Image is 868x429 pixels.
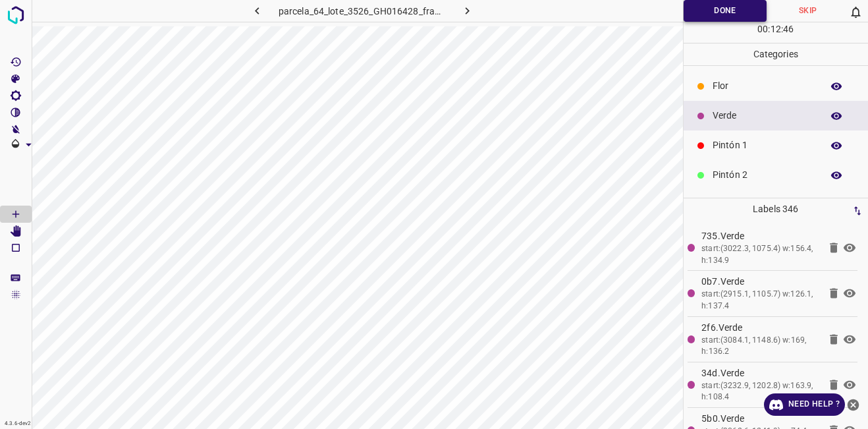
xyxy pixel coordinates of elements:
[713,168,815,182] p: Pintón 2
[764,393,845,416] a: Need Help ?
[688,198,865,220] p: Labels 346
[701,366,819,380] p: 34d.Verde
[701,412,819,426] p: 5b0.Verde
[1,418,34,429] div: 4.3.6-dev2
[771,22,781,36] p: 12
[701,275,819,289] p: 0b7.Verde
[701,321,819,335] p: 2f6.Verde
[757,22,794,43] div: : :
[701,335,819,358] div: start:(3084.1, 1148.6) w:169, h:136.2
[701,380,819,403] div: start:(3232.9, 1202.8) w:163.9, h:108.4
[701,243,819,266] div: start:(3022.3, 1075.4) w:156.4, h:134.9
[713,79,815,93] p: Flor
[845,393,861,416] button: close-help
[713,109,815,123] p: Verde
[279,3,447,22] h6: parcela_64_lote_3526_GH016428_frame_00113_109309.jpg
[4,3,28,27] img: logo
[757,22,768,36] p: 00
[713,138,815,152] p: Pintón 1
[701,289,819,312] div: start:(2915.1, 1105.7) w:126.1, h:137.4
[783,22,794,36] p: 46
[701,229,819,243] p: 735.Verde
